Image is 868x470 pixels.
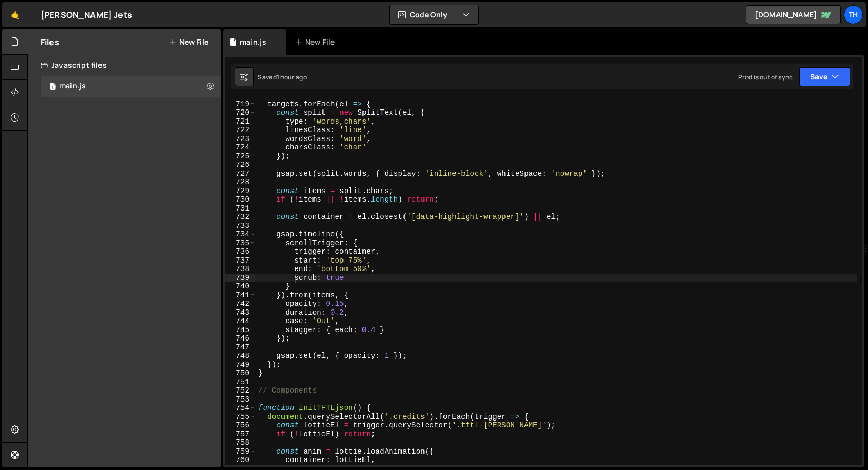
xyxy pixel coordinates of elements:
[225,247,256,256] div: 736
[225,421,256,430] div: 756
[225,135,256,144] div: 723
[225,204,256,213] div: 731
[225,395,256,404] div: 753
[169,38,208,46] button: New File
[225,152,256,161] div: 725
[225,126,256,135] div: 722
[746,5,841,24] a: [DOMAIN_NAME]
[225,256,256,265] div: 737
[225,299,256,308] div: 742
[844,5,863,24] a: Th
[295,37,339,47] div: New File
[225,456,256,465] div: 760
[225,117,256,126] div: 721
[225,317,256,326] div: 744
[225,386,256,395] div: 752
[225,230,256,239] div: 734
[225,352,256,361] div: 748
[225,430,256,439] div: 757
[225,143,256,152] div: 724
[225,100,256,109] div: 719
[225,308,256,317] div: 743
[225,447,256,456] div: 759
[49,83,56,92] span: 1
[225,361,256,369] div: 749
[258,73,307,82] div: Saved
[240,37,266,47] div: main.js
[225,378,256,387] div: 751
[225,291,256,300] div: 741
[225,343,256,352] div: 747
[225,334,256,343] div: 746
[225,178,256,187] div: 728
[41,76,221,97] div: 16759/45776.js
[225,213,256,222] div: 732
[41,8,132,21] div: [PERSON_NAME] Jets
[225,369,256,378] div: 750
[799,67,850,86] button: Save
[225,239,256,248] div: 735
[2,2,28,27] a: 🤙
[59,82,86,91] div: main.js
[225,326,256,335] div: 745
[390,5,478,24] button: Code Only
[225,404,256,413] div: 754
[225,161,256,169] div: 726
[225,222,256,231] div: 733
[28,55,221,76] div: Javascript files
[225,195,256,204] div: 730
[225,265,256,274] div: 738
[225,282,256,291] div: 740
[225,438,256,447] div: 758
[277,73,307,82] div: 1 hour ago
[738,73,793,82] div: Prod is out of sync
[225,169,256,178] div: 727
[225,413,256,422] div: 755
[225,274,256,283] div: 739
[225,187,256,196] div: 729
[41,36,59,48] h2: Files
[225,108,256,117] div: 720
